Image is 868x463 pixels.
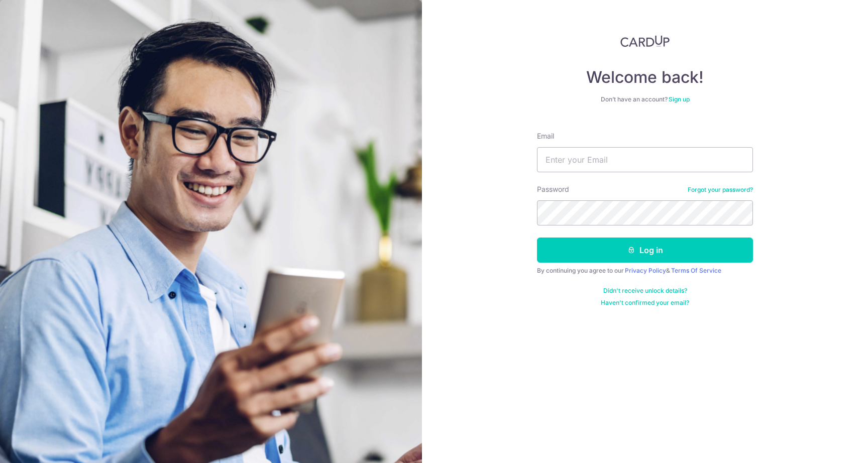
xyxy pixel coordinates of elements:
[537,147,753,172] input: Enter your Email
[537,267,753,275] div: By continuing you agree to our &
[688,186,753,194] a: Forgot your password?
[671,267,721,274] a: Terms Of Service
[603,287,687,295] a: Didn't receive unlock details?
[537,67,753,87] h4: Welcome back!
[601,299,689,307] a: Haven't confirmed your email?
[620,35,670,47] img: CardUp Logo
[537,95,753,103] div: Don’t have an account?
[537,131,554,141] label: Email
[669,95,690,103] a: Sign up
[537,184,569,194] label: Password
[625,267,666,274] a: Privacy Policy
[537,238,753,263] button: Log in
